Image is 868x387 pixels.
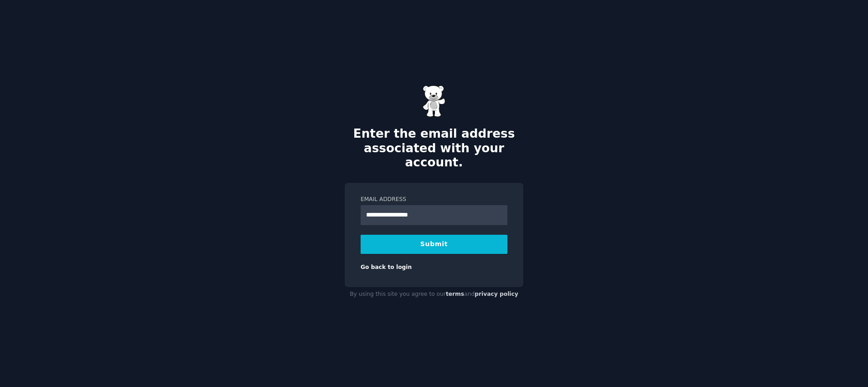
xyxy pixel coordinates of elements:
label: Email Address [361,196,507,204]
button: Submit [361,235,507,254]
img: Gummy Bear [423,85,445,117]
a: privacy policy [475,291,518,297]
h2: Enter the email address associated with your account. [345,127,523,170]
div: By using this site you agree to our and [345,287,523,302]
a: Go back to login [361,264,412,270]
a: terms [446,291,464,297]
